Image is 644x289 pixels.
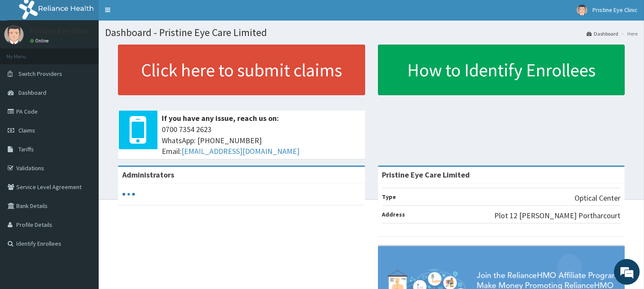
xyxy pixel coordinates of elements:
[593,6,638,14] span: Pristine Eye Clinic
[122,188,135,201] svg: audio-loading
[494,210,620,221] p: Plot 12 [PERSON_NAME] Portharcourt
[378,45,625,95] a: How to Identify Enrollees
[162,113,279,123] b: If you have any issue, reach us on:
[18,89,46,96] span: Dashboard
[18,126,35,134] span: Claims
[30,27,89,35] p: Pristine Eye Clinic
[122,170,174,180] b: Administrators
[30,38,51,44] a: Online
[4,25,24,44] img: User Image
[181,146,299,156] a: [EMAIL_ADDRESS][DOMAIN_NAME]
[118,45,365,95] a: Click here to submit claims
[382,193,396,201] b: Type
[577,5,587,15] img: User Image
[574,193,620,204] p: Optical Center
[619,30,638,37] li: Here
[18,70,62,78] span: Switch Providers
[18,145,34,153] span: Tariffs
[587,30,618,37] a: Dashboard
[105,27,638,38] h1: Dashboard - Pristine Eye Care Limited
[162,124,361,157] span: 0700 7354 2623 WhatsApp: [PHONE_NUMBER] Email:
[382,211,405,218] b: Address
[382,170,470,180] strong: Pristine Eye Care Limited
